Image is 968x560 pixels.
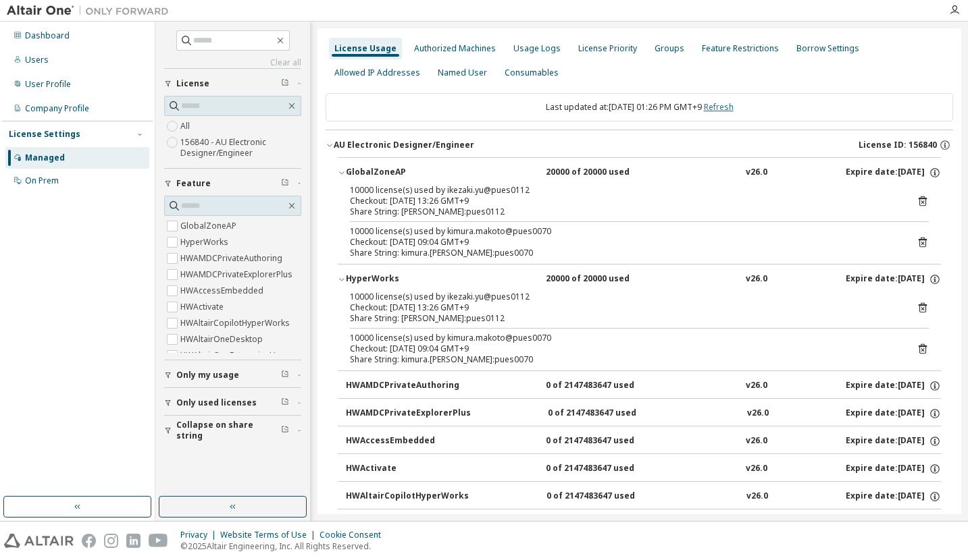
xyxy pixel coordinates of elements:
[346,371,941,401] button: HWAMDCPrivateAuthoring0 of 2147483647 usedv26.0Expire date:[DATE]
[746,463,767,475] div: v26.0
[180,267,295,283] label: HWAMDCPrivateExplorerPlus
[4,534,74,548] img: altair_logo.svg
[180,315,292,331] label: HWAltairCopilotHyperWorks
[220,530,320,540] div: Website Terms of Use
[546,491,668,503] div: 0 of 2147483647 used
[546,380,667,392] div: 0 of 2147483647 used
[326,93,953,121] div: Last updated at: [DATE] 01:26 PM GMT+9
[334,43,397,54] div: License Usage
[180,250,285,267] label: HWAMDCPrivateAuthoring
[180,283,266,299] label: HWAccessEmbedded
[180,299,226,315] label: HWActivate
[126,534,141,548] img: linkedin.svg
[180,134,301,161] label: 156840 - AU Electronic Designer/Engineer
[338,264,941,294] button: HyperWorks20000 of 20000 usedv26.0Expire date:[DATE]
[346,408,471,420] div: HWAMDCPrivateExplorerPlus
[281,370,289,381] span: Clear filter
[846,167,941,179] div: Expire date: [DATE]
[176,370,239,381] span: Only my usage
[25,79,71,90] div: User Profile
[859,140,937,150] span: License ID: 156840
[176,420,281,441] span: Collapse on share string
[350,343,896,354] div: Checkout: [DATE] 09:04 GMT+9
[281,425,289,436] span: Clear filter
[655,43,684,54] div: Groups
[346,509,941,539] button: HWAltairOneDesktop0 of 2147483647 usedv26.0Expire date:[DATE]
[346,482,941,511] button: HWAltairCopilotHyperWorks0 of 2147483647 usedv26.0Expire date:[DATE]
[846,435,941,447] div: Expire date: [DATE]
[180,347,291,364] label: HWAltairOneEnterpriseUser
[25,30,70,41] div: Dashboard
[176,397,257,408] span: Only used licenses
[346,454,941,484] button: HWActivate0 of 2147483647 usedv26.0Expire date:[DATE]
[350,354,896,365] div: Share String: kimura.[PERSON_NAME]:pues0070
[82,534,96,548] img: facebook.svg
[320,530,389,540] div: Cookie Consent
[164,388,301,418] button: Only used licenses
[281,178,289,189] span: Clear filter
[846,273,941,285] div: Expire date: [DATE]
[350,291,896,302] div: 10000 license(s) used by ikezaki.yu@pues0112
[180,530,220,540] div: Privacy
[702,43,779,54] div: Feature Restrictions
[164,360,301,390] button: Only my usage
[747,408,769,420] div: v26.0
[180,118,193,134] label: All
[746,380,767,392] div: v26.0
[104,534,118,548] img: instagram.svg
[346,435,467,447] div: HWAccessEmbedded
[350,196,896,206] div: Checkout: [DATE] 13:26 GMT+9
[350,206,896,217] div: Share String: [PERSON_NAME]:pues0112
[350,313,896,324] div: Share String: [PERSON_NAME]:pues0112
[346,380,467,392] div: HWAMDCPrivateAuthoring
[346,491,469,503] div: HWAltairCopilotHyperWorks
[796,43,859,54] div: Borrow Settings
[548,408,669,420] div: 0 of 2147483647 used
[281,397,289,408] span: Clear filter
[546,167,667,179] div: 20000 of 20000 used
[164,416,301,445] button: Collapse on share string
[180,540,389,552] p: © 2025 Altair Engineering, Inc. All Rights Reserved.
[149,534,168,548] img: youtube.svg
[346,426,941,456] button: HWAccessEmbedded0 of 2147483647 usedv26.0Expire date:[DATE]
[746,273,767,285] div: v26.0
[846,380,941,392] div: Expire date: [DATE]
[546,463,667,475] div: 0 of 2147483647 used
[334,140,474,150] div: AU Electronic Designer/Engineer
[176,178,211,189] span: Feature
[350,248,896,258] div: Share String: kimura.[PERSON_NAME]:pues0070
[578,43,637,54] div: License Priority
[546,273,667,285] div: 20000 of 20000 used
[334,67,420,78] div: Allowed IP Addresses
[25,103,89,114] div: Company Profile
[746,435,767,447] div: v26.0
[164,57,301,68] a: Clear all
[704,101,734,113] a: Refresh
[25,55,49,65] div: Users
[346,167,467,179] div: GlobalZoneAP
[338,158,941,188] button: GlobalZoneAP20000 of 20000 usedv26.0Expire date:[DATE]
[164,69,301,99] button: License
[180,234,231,250] label: HyperWorks
[350,185,896,196] div: 10000 license(s) used by ikezaki.yu@pues0112
[164,169,301,198] button: Feature
[9,129,80,140] div: License Settings
[350,302,896,313] div: Checkout: [DATE] 13:26 GMT+9
[180,331,265,347] label: HWAltairOneDesktop
[25,152,65,163] div: Managed
[546,435,667,447] div: 0 of 2147483647 used
[746,167,767,179] div: v26.0
[846,463,941,475] div: Expire date: [DATE]
[326,130,953,160] button: AU Electronic Designer/EngineerLicense ID: 156840
[414,43,496,54] div: Authorized Machines
[7,4,176,18] img: Altair One
[350,226,896,237] div: 10000 license(s) used by kimura.makoto@pues0070
[746,491,768,503] div: v26.0
[180,218,239,234] label: GlobalZoneAP
[350,333,896,343] div: 10000 license(s) used by kimura.makoto@pues0070
[176,78,209,89] span: License
[513,43,561,54] div: Usage Logs
[846,491,941,503] div: Expire date: [DATE]
[346,399,941,428] button: HWAMDCPrivateExplorerPlus0 of 2147483647 usedv26.0Expire date:[DATE]
[846,408,941,420] div: Expire date: [DATE]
